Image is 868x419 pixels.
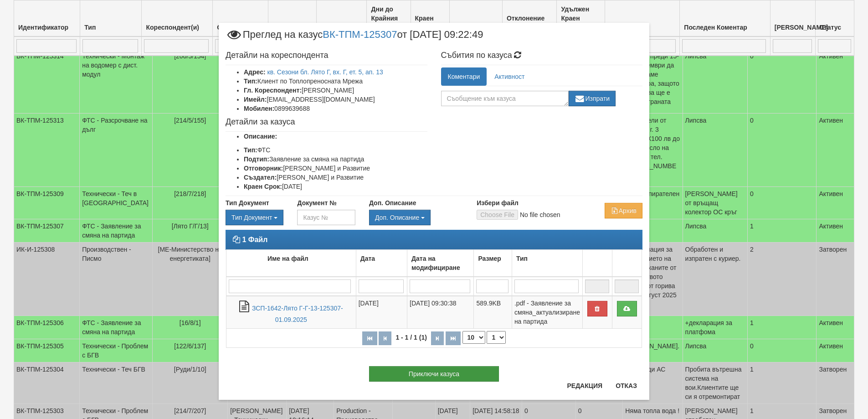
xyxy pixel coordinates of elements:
button: Отказ [610,378,642,393]
b: Дата на модифициране [411,255,460,271]
b: Подтип: [244,155,269,163]
select: Страница номер [487,331,506,344]
label: Доп. Описание [369,198,416,207]
span: Преглед на казус от [DATE] 09:22:49 [226,30,483,47]
li: [PERSON_NAME] и Развитие [244,164,427,173]
td: Дата на модифициране: No sort applied, activate to apply an ascending sort [407,250,474,277]
td: : No sort applied, activate to apply an ascending sort [612,250,642,277]
td: 589.9KB [474,296,512,329]
a: ЗСП-1642-Лято Г-Г-13-125307-01.09.2025 [252,305,343,323]
h4: Детайли за казуса [226,118,427,127]
span: Доп. Описание [375,214,419,221]
li: 0899639688 [244,104,427,113]
b: Имейл: [244,96,267,103]
td: .pdf - Заявление за смяна_актуализиране на партида [512,296,582,329]
li: Заявление за смяна на партида [244,155,427,164]
b: Име на файл [267,255,308,262]
button: Предишна страница [379,331,391,345]
button: Изпрати [569,91,616,106]
button: Редакция [561,378,608,393]
b: Мобилен: [244,105,274,112]
td: Име на файл: No sort applied, activate to apply an ascending sort [226,250,356,277]
a: ВК-ТПМ-125307 [323,29,397,40]
input: Казус № [297,210,355,225]
li: [PERSON_NAME] [244,86,427,95]
li: [PERSON_NAME] и Развитие [244,173,427,182]
a: кв. Сезони бл. Лято Г, вх. Г, ет. 5, ап. 13 [267,68,383,76]
label: Документ № [297,198,336,207]
b: Създател: [244,174,277,181]
b: Тип [516,255,528,262]
b: Описание: [244,133,277,140]
b: Размер [478,255,501,262]
li: [DATE] [244,182,427,191]
div: Двоен клик, за изчистване на избраната стойност. [226,210,283,225]
b: Тип: [244,78,257,85]
button: Последна страница [446,331,461,345]
button: Доп. Описание [369,210,431,225]
label: Тип Документ [226,198,269,207]
td: Дата: No sort applied, activate to apply an ascending sort [356,250,407,277]
td: Тип: No sort applied, activate to apply an ascending sort [512,250,582,277]
button: Приключи казуса [369,366,499,382]
h4: Детайли на кореспондента [226,51,427,60]
b: Гл. Кореспондент: [244,87,302,94]
span: Тип Документ [231,214,272,221]
b: Краен Срок: [244,183,282,190]
b: Дата [360,255,375,262]
button: Следваща страница [431,331,444,345]
tr: ЗСП-1642-Лято Г-Г-13-125307-01.09.2025.pdf - Заявление за смяна_актуализиране на партида [226,296,642,329]
b: Адрес: [244,68,266,76]
h4: Събития по казуса [441,51,643,60]
button: Тип Документ [226,210,283,225]
td: : No sort applied, activate to apply an ascending sort [582,250,612,277]
li: ФТС [244,145,427,155]
button: Архив [605,203,642,218]
td: Размер: No sort applied, activate to apply an ascending sort [474,250,512,277]
strong: 1 Файл [242,236,267,243]
div: Двоен клик, за изчистване на избраната стойност. [369,210,463,225]
td: [DATE] 09:30:38 [407,296,474,329]
li: [EMAIL_ADDRESS][DOMAIN_NAME] [244,95,427,104]
b: Тип: [244,146,257,154]
b: Отговорник: [244,165,283,172]
td: [DATE] [356,296,407,329]
label: Избери файл [477,198,519,207]
button: Първа страница [362,331,377,345]
a: Коментари [441,67,487,86]
li: Клиент по Топлопреносната Мрежа [244,77,427,86]
a: Активност [488,67,531,86]
span: 1 - 1 / 1 (1) [393,334,429,341]
select: Брой редове на страница [462,331,485,344]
